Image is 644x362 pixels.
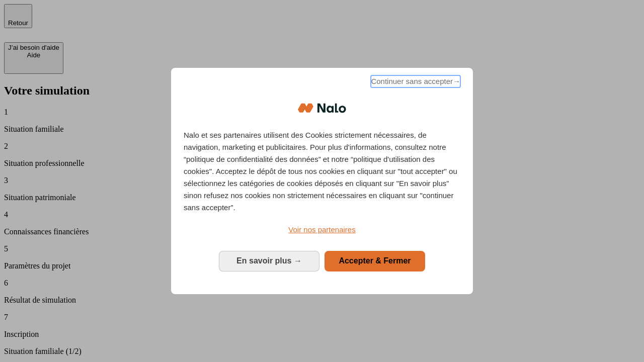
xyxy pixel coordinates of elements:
span: Voir nos partenaires [288,225,355,234]
span: Accepter & Fermer [339,256,411,265]
button: En savoir plus: Configurer vos consentements [219,251,319,271]
p: Nalo et ses partenaires utilisent des Cookies strictement nécessaires, de navigation, marketing e... [184,129,460,214]
span: Continuer sans accepter→ [371,75,460,87]
span: En savoir plus → [236,256,302,265]
a: Voir nos partenaires [184,224,460,236]
div: Bienvenue chez Nalo Gestion du consentement [171,68,473,294]
button: Accepter & Fermer: Accepter notre traitement des données et fermer [325,251,425,271]
img: Logo [298,93,346,123]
